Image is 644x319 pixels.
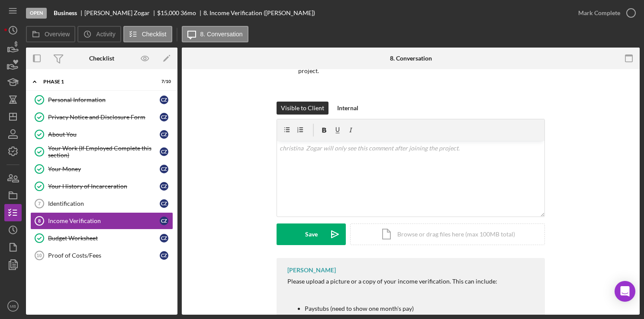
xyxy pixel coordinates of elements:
div: Phase 1 [43,79,149,84]
div: c Z [160,217,168,225]
button: Save [277,223,346,245]
b: Business [54,10,77,16]
div: Identification [48,200,160,207]
div: c Z [160,147,168,156]
div: Budget Worksheet [48,235,160,242]
div: c Z [160,113,168,121]
div: c Z [160,182,168,191]
div: c Z [160,234,168,242]
button: Visible to Client [277,102,328,115]
button: Internal [333,102,363,115]
label: 8. Conversation [200,31,243,38]
button: Checklist [123,26,172,42]
a: Privacy Notice and Disclosure FormcZ [30,108,173,126]
a: Personal InformationcZ [30,91,173,108]
a: 7IdentificationcZ [30,195,173,212]
div: Your Money [48,166,160,172]
div: Income Verification [48,217,160,224]
a: Budget WorksheetcZ [30,230,173,247]
a: Your MoneycZ [30,160,173,178]
div: [PERSON_NAME] Zogar [84,10,157,16]
div: Save [305,223,318,245]
div: Visible to Client [281,102,324,115]
div: Open [26,8,47,19]
div: Your Work (If Employed Complete this section) [48,145,160,159]
a: 8Income VerificationcZ [30,212,173,230]
div: 36 mo [180,10,196,16]
div: Internal [337,102,358,115]
div: 7 / 10 [155,79,171,84]
label: Checklist [142,31,167,38]
div: Privacy Notice and Disclosure Form [48,114,160,121]
button: 8. Conversation [182,26,248,42]
div: Proof of Costs/Fees [48,252,160,259]
button: Overview [26,26,75,42]
div: [PERSON_NAME] [287,267,336,274]
div: c Z [160,199,168,208]
tspan: 10 [36,253,42,258]
a: Your History of IncarcerationcZ [30,178,173,195]
button: MB [4,297,22,315]
a: Your Work (If Employed Complete this section)cZ [30,143,173,160]
tspan: 7 [38,201,41,206]
div: Your History of Incarceration [48,183,160,190]
tspan: 8 [38,218,41,223]
div: About You [48,131,160,138]
span: $15,000 [157,9,179,16]
div: 8. Conversation [390,55,432,62]
label: Overview [45,31,70,38]
div: Personal Information [48,96,160,103]
button: Mark Complete [570,4,640,22]
li: Paystubs (need to show one month's pay) [305,305,536,312]
div: c Z [160,251,168,260]
div: c Z [160,130,168,139]
label: Activity [96,31,115,38]
div: Open Intercom Messenger [615,281,635,302]
a: 10Proof of Costs/FeescZ [30,247,173,264]
a: About YoucZ [30,126,173,143]
div: Checklist [89,55,114,62]
text: MB [10,304,16,309]
div: c Z [160,165,168,173]
div: Mark Complete [578,4,620,22]
div: 8. Income Verification ([PERSON_NAME]) [203,10,315,16]
div: c Z [160,96,168,104]
button: Activity [77,26,121,42]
